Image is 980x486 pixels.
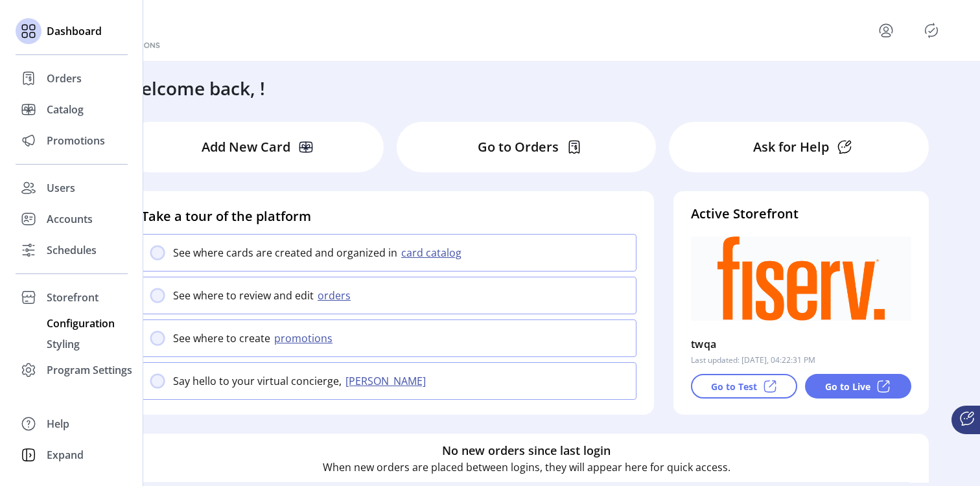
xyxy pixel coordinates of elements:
h4: Active Storefront [691,204,911,224]
p: When new orders are placed between logins, they will appear here for quick access. [323,459,730,475]
span: Expand [47,447,84,463]
button: promotions [270,330,340,346]
span: Storefront [47,290,99,305]
p: See where cards are created and organized in [173,245,397,260]
span: Help [47,416,69,432]
h6: No new orders since last login [442,442,611,459]
button: card catalog [397,245,469,260]
span: Dashboard [47,23,102,39]
span: Catalog [47,102,84,117]
button: menu [876,20,896,41]
span: Promotions [47,133,105,148]
h4: Take a tour of the platform [141,207,636,226]
p: Go to Orders [478,137,559,157]
button: Publisher Panel [921,20,942,41]
span: Users [47,180,75,196]
p: twqa [691,334,717,354]
p: Last updated: [DATE], 04:22:31 PM [691,354,815,366]
h3: Welcome back, ! [124,75,265,102]
p: Add New Card [202,137,290,157]
span: Schedules [47,242,97,258]
span: Program Settings [47,362,132,378]
span: Accounts [47,211,93,227]
span: Styling [47,336,80,352]
span: Orders [47,71,82,86]
p: Ask for Help [753,137,829,157]
button: orders [314,288,358,303]
p: Go to Live [825,380,870,393]
p: Say hello to your virtual concierge, [173,373,342,389]
p: See where to review and edit [173,288,314,303]
span: Configuration [47,316,115,331]
p: Go to Test [711,380,757,393]
p: See where to create [173,330,270,346]
button: [PERSON_NAME] [342,373,434,389]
